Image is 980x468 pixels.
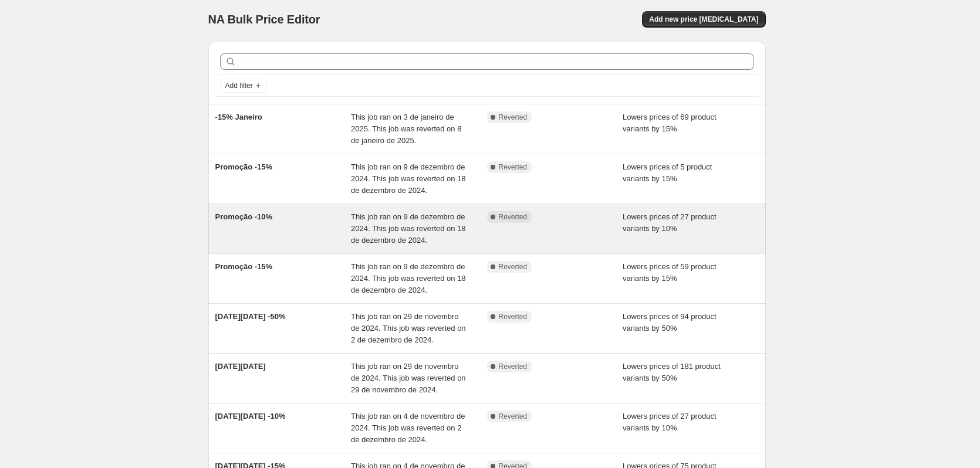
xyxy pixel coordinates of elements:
span: NA Bulk Price Editor [208,13,320,26]
span: Reverted [499,362,528,371]
span: Add new price [MEDICAL_DATA] [649,15,758,24]
span: Reverted [499,212,528,222]
span: Lowers prices of 27 product variants by 10% [623,412,717,432]
span: Reverted [499,262,528,272]
span: -15% Janeiro [215,113,262,121]
span: Reverted [499,113,528,122]
span: This job ran on 9 de dezembro de 2024. This job was reverted on 18 de dezembro de 2024. [351,262,466,294]
span: [DATE][DATE] [215,362,266,371]
span: Reverted [499,412,528,421]
button: Add new price [MEDICAL_DATA] [642,11,765,28]
span: Promoção -10% [215,212,273,221]
span: This job ran on 29 de novembro de 2024. This job was reverted on 29 de novembro de 2024. [351,362,466,394]
span: [DATE][DATE] -10% [215,412,286,420]
span: Lowers prices of 94 product variants by 50% [623,312,717,333]
span: This job ran on 29 de novembro de 2024. This job was reverted on 2 de dezembro de 2024. [351,312,466,344]
span: Lowers prices of 69 product variants by 15% [623,113,717,133]
span: Add filter [225,81,253,90]
span: Lowers prices of 59 product variants by 15% [623,262,717,283]
span: This job ran on 9 de dezembro de 2024. This job was reverted on 18 de dezembro de 2024. [351,212,466,245]
button: Add filter [220,79,267,93]
span: Lowers prices of 5 product variants by 15% [623,162,712,183]
span: Promoção -15% [215,162,273,171]
span: [DATE][DATE] -50% [215,312,286,321]
span: This job ran on 4 de novembro de 2024. This job was reverted on 2 de dezembro de 2024. [351,412,465,444]
span: Reverted [499,162,528,172]
span: This job ran on 9 de dezembro de 2024. This job was reverted on 18 de dezembro de 2024. [351,162,466,195]
span: Reverted [499,312,528,321]
span: Promoção -15% [215,262,273,271]
span: This job ran on 3 de janeiro de 2025. This job was reverted on 8 de janeiro de 2025. [351,113,461,145]
span: Lowers prices of 181 product variants by 50% [623,362,721,382]
span: Lowers prices of 27 product variants by 10% [623,212,717,233]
